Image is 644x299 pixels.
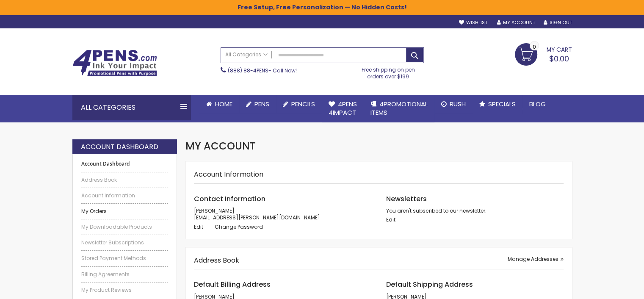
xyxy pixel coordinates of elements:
strong: Account Dashboard [81,161,169,167]
span: - Call Now! [228,67,297,74]
a: Specials [473,95,522,114]
span: My Account [185,139,256,153]
a: Home [199,95,239,114]
span: Specials [488,100,516,108]
a: 4Pens4impact [322,95,364,122]
span: Newsletters [386,194,427,204]
strong: Address Book [194,255,239,265]
a: Edit [194,223,213,230]
a: My Downloadable Products [81,224,169,230]
a: (888) 88-4PENS [228,67,268,74]
a: Pencils [276,95,322,114]
span: Blog [529,100,546,108]
span: 4PROMOTIONAL ITEMS [370,100,428,117]
a: Sign Out [543,19,572,26]
span: All Categories [225,51,268,58]
span: Contact Information [194,194,265,204]
a: Address Book [81,177,169,183]
span: Pencils [291,100,315,108]
a: My Product Reviews [81,287,169,293]
a: Account Information [81,192,169,199]
span: Default Shipping Address [386,280,473,289]
a: All Categories [221,48,272,62]
div: All Categories [72,95,191,120]
a: Pens [239,95,276,114]
a: Wishlist [459,19,487,26]
a: Stored Payment Methods [81,255,169,262]
strong: Account Information [194,169,263,179]
span: 4Pens 4impact [329,100,357,117]
span: 0 [533,43,536,51]
a: Blog [522,95,553,114]
a: Edit [386,216,395,223]
span: Default Billing Address [194,280,271,289]
span: Rush [450,100,466,108]
a: Change Password [215,223,263,230]
a: My Account [497,19,535,26]
a: $0.00 0 [515,43,572,64]
span: Pens [254,100,269,108]
a: Rush [434,95,473,114]
strong: Account Dashboard [81,142,158,152]
img: 4Pens Custom Pens and Promotional Products [72,50,157,77]
span: Home [215,100,232,108]
span: $0.00 [549,53,569,64]
span: Edit [194,223,203,230]
a: Billing Agreements [81,271,169,278]
a: 4PROMOTIONALITEMS [364,95,434,122]
div: Free shipping on pen orders over $199 [353,63,424,80]
p: You aren't subscribed to our newsletter. [386,208,564,214]
p: [PERSON_NAME] [EMAIL_ADDRESS][PERSON_NAME][DOMAIN_NAME] [194,208,371,221]
a: Newsletter Subscriptions [81,239,169,246]
a: My Orders [81,208,169,215]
